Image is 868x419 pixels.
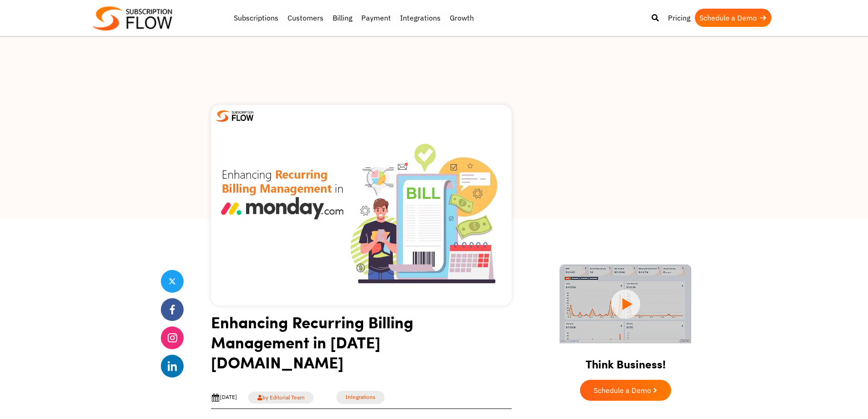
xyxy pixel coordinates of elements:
[837,388,859,410] iframe: Intercom live chat
[336,391,385,404] a: Integrations
[328,9,357,27] a: Billing
[580,380,671,401] a: Schedule a Demo
[357,9,395,27] a: Payment
[248,392,313,403] a: by Editorial Team
[594,387,651,394] span: Schedule a Demo
[663,9,695,27] a: Pricing
[211,393,237,402] div: [DATE]
[395,9,445,27] a: Integrations
[695,9,771,27] a: Schedule a Demo
[544,346,708,375] h2: Think Business!
[445,9,478,27] a: Growth
[560,264,691,343] img: intro video
[92,6,172,31] img: Subscriptionflow
[283,9,328,27] a: Customers
[211,312,512,379] h1: Enhancing Recurring Billing Management in [DATE][DOMAIN_NAME]
[211,105,512,305] img: Recurring Billing Management in Monday.Com
[229,9,283,27] a: Subscriptions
